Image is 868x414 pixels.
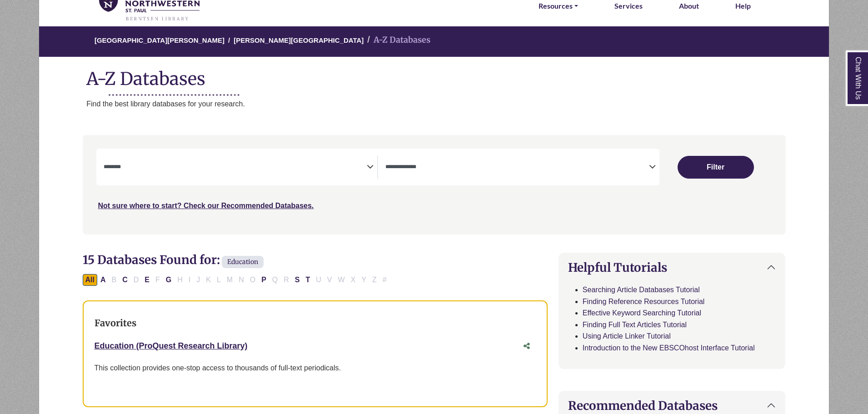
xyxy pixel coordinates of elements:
[142,274,152,286] button: Filter Results E
[104,164,367,171] textarea: Search
[86,98,829,110] p: Find the best library databases for your research.
[518,338,536,355] button: Share this database
[559,253,785,282] button: Helpful Tutorials
[83,135,786,234] nav: Search filters
[95,318,536,329] h3: Favorites
[95,341,248,350] a: Education (ProQuest Research Library)
[303,274,313,286] button: Filter Results T
[95,362,536,374] p: This collection provides one-stop access to thousands of full-text periodicals.
[39,61,829,89] h1: A-Z Databases
[583,344,755,352] a: Introduction to the New EBSCOhost Interface Tutorial
[222,256,264,268] span: Education
[98,274,109,286] button: Filter Results A
[678,156,754,179] button: Submit for Search Results
[583,309,701,317] a: Effective Keyword Searching Tutorial
[583,298,705,305] a: Finding Reference Resources Tutorial
[163,274,174,286] button: Filter Results G
[234,35,364,44] a: [PERSON_NAME][GEOGRAPHIC_DATA]
[83,275,390,283] div: Alpha-list to filter by first letter of database name
[583,286,700,294] a: Searching Article Databases Tutorial
[83,274,97,286] button: All
[83,252,220,267] span: 15 Databases Found for:
[385,164,649,171] textarea: Search
[364,34,430,47] li: A-Z Databases
[98,202,314,209] a: Not sure where to start? Check our Recommended Databases.
[39,25,829,57] nav: breadcrumb
[583,321,687,329] a: Finding Full Text Articles Tutorial
[95,35,224,44] a: [GEOGRAPHIC_DATA][PERSON_NAME]
[259,274,269,286] button: Filter Results P
[120,274,130,286] button: Filter Results C
[583,332,671,340] a: Using Article Linker Tutorial
[292,274,303,286] button: Filter Results S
